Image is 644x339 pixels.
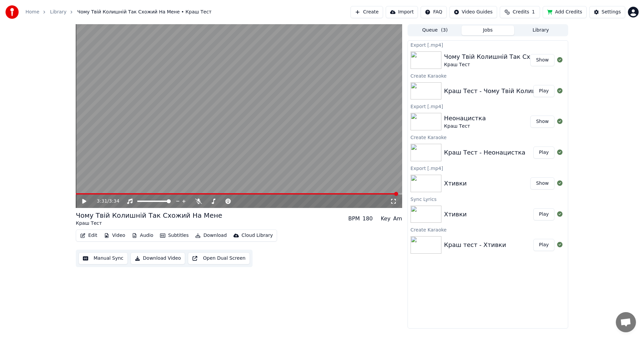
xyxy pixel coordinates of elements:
[130,252,185,264] button: Download Video
[5,5,19,19] img: youka
[76,211,222,220] div: Чому Твій Колишній Так Схожий На Мене
[408,164,568,172] div: Export [.mp4]
[109,198,119,205] span: 3:34
[351,6,383,18] button: Create
[444,210,467,219] div: Хтивки
[241,232,273,239] div: Cloud Library
[421,6,446,18] button: FAQ
[25,9,212,15] nav: breadcrumb
[444,86,615,96] div: Краш Тест - Чому Твій Колишній Так Схожий На Мене
[444,240,506,250] div: Краш тест - Хтивки
[129,231,156,240] button: Audio
[381,215,390,223] div: Key
[77,9,211,15] span: Чому Твій Колишній Так Схожий На Мене • Краш Тест
[602,9,621,15] div: Settings
[444,61,576,68] div: Краш Тест
[533,146,554,159] button: Play
[444,114,486,123] div: Неонацистка
[188,252,250,264] button: Open Dual Screen
[101,231,128,240] button: Video
[157,231,191,240] button: Subtitles
[444,123,486,130] div: Краш Тест
[441,27,448,34] span: ( 3 )
[408,102,568,110] div: Export [.mp4]
[616,312,636,332] div: Відкритий чат
[533,208,554,220] button: Play
[348,215,360,223] div: BPM
[409,26,462,35] button: Queue
[78,252,128,264] button: Manual Sync
[386,6,418,18] button: Import
[444,52,576,61] div: Чому Твій Колишній Так Схожий На Мене
[97,198,113,205] div: /
[77,231,100,240] button: Edit
[408,195,568,203] div: Sync Lyrics
[408,225,568,234] div: Create Karaoke
[589,6,625,18] button: Settings
[514,26,567,35] button: Library
[408,41,568,49] div: Export [.mp4]
[530,116,554,128] button: Show
[533,85,554,97] button: Play
[444,179,467,188] div: Хтивки
[408,72,568,80] div: Create Karaoke
[532,9,535,15] span: 1
[500,6,540,18] button: Credits1
[193,231,229,240] button: Download
[363,215,373,223] div: 180
[25,9,39,15] a: Home
[462,26,515,35] button: Jobs
[543,6,587,18] button: Add Credits
[449,6,497,18] button: Video Guides
[533,239,554,251] button: Play
[444,148,525,157] div: Краш Тест - Неонацистка
[530,54,554,66] button: Show
[97,198,107,205] span: 3:31
[530,177,554,189] button: Show
[393,215,402,223] div: Am
[408,133,568,141] div: Create Karaoke
[50,9,66,15] a: Library
[76,220,222,227] div: Краш Тест
[513,9,529,15] span: Credits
